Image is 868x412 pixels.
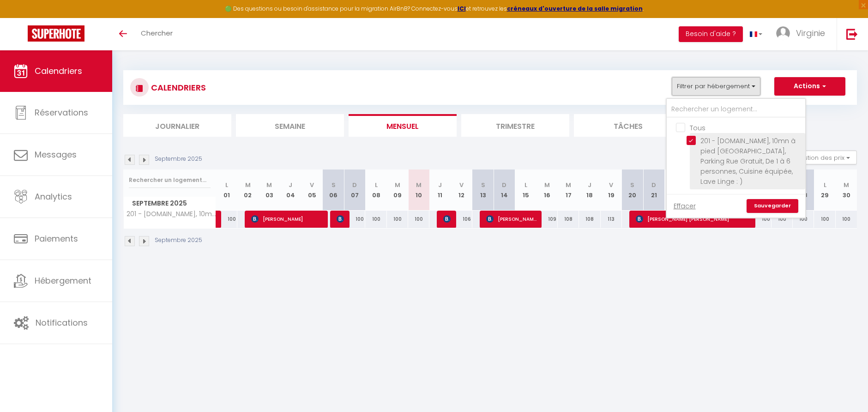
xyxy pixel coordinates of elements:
[337,210,344,228] span: [PERSON_NAME]
[237,170,259,211] th: 02
[515,170,536,211] th: 15
[323,170,344,211] th: 06
[155,236,202,245] p: Septembre 2025
[225,181,228,189] abbr: L
[236,114,344,137] li: Semaine
[458,5,466,12] a: ICI
[769,18,837,50] a: ... Virginie
[814,170,835,211] th: 29
[35,233,78,244] span: Paiements
[375,181,378,189] abbr: L
[772,211,793,228] div: 100
[365,170,386,211] th: 08
[216,170,237,211] th: 01
[651,181,656,189] abbr: D
[579,211,600,228] div: 108
[349,114,457,137] li: Mensuel
[429,170,451,211] th: 11
[776,26,790,40] img: ...
[630,181,634,189] abbr: S
[35,149,77,160] span: Messages
[451,170,472,211] th: 12
[836,211,857,228] div: 100
[502,181,506,189] abbr: D
[280,170,301,211] th: 04
[35,107,88,118] span: Réservations
[494,170,515,211] th: 14
[672,77,760,96] button: Filtrer par hébergement
[666,98,806,218] div: Filtrer par hébergement
[134,18,180,50] a: Chercher
[35,65,82,77] span: Calendriers
[125,211,217,218] span: 201 - [DOMAIN_NAME], 10mn à pied [GEOGRAPHIC_DATA], Parking Rue Gratuit, De 1 à 6 personnes, Cuis...
[636,210,752,228] span: [PERSON_NAME] [PERSON_NAME]
[829,370,861,405] iframe: Chat
[700,136,796,186] span: 201 - [DOMAIN_NAME], 10mn à pied [GEOGRAPHIC_DATA], Parking Rue Gratuit, De 1 à 6 personnes, Cuis...
[352,181,357,189] abbr: D
[664,170,686,211] th: 22
[216,211,237,228] div: 100
[123,114,231,137] li: Journalier
[129,172,211,188] input: Rechercher un logement...
[461,114,569,137] li: Trimestre
[814,211,835,228] div: 100
[536,211,558,228] div: 109
[408,170,429,211] th: 10
[310,181,314,189] abbr: V
[344,211,365,228] div: 100
[443,210,451,228] span: [PERSON_NAME]
[566,181,571,189] abbr: M
[544,181,550,189] abbr: M
[674,201,696,211] a: Effacer
[438,181,442,189] abbr: J
[301,170,323,211] th: 05
[365,211,386,228] div: 100
[846,28,858,40] img: logout
[155,155,202,164] p: Septembre 2025
[459,181,464,189] abbr: V
[36,317,88,328] span: Notifications
[35,191,72,202] span: Analytics
[245,181,251,189] abbr: M
[574,114,682,137] li: Tâches
[28,25,84,42] img: Super Booking
[667,101,805,118] input: Rechercher un logement...
[251,210,324,228] span: [PERSON_NAME]
[750,211,772,228] div: 100
[601,170,622,211] th: 19
[149,77,206,98] h3: CALENDRIERS
[259,170,280,211] th: 03
[796,27,825,39] span: Virginie
[266,181,272,189] abbr: M
[836,170,857,211] th: 30
[141,28,173,38] span: Chercher
[289,181,292,189] abbr: J
[451,211,472,228] div: 106
[395,181,400,189] abbr: M
[844,181,849,189] abbr: M
[747,199,798,213] a: Sauvegarder
[622,170,643,211] th: 20
[387,170,408,211] th: 09
[486,210,537,228] span: [PERSON_NAME]
[524,181,527,189] abbr: L
[601,211,622,228] div: 113
[507,5,643,12] a: créneaux d'ouverture de la salle migration
[472,170,494,211] th: 13
[124,197,216,210] span: Septembre 2025
[536,170,558,211] th: 16
[824,181,826,189] abbr: L
[609,181,613,189] abbr: V
[35,275,91,286] span: Hébergement
[579,170,600,211] th: 18
[387,211,408,228] div: 100
[558,170,579,211] th: 17
[408,211,429,228] div: 100
[774,77,845,96] button: Actions
[588,181,591,189] abbr: J
[788,151,857,164] button: Gestion des prix
[332,181,336,189] abbr: S
[643,170,664,211] th: 21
